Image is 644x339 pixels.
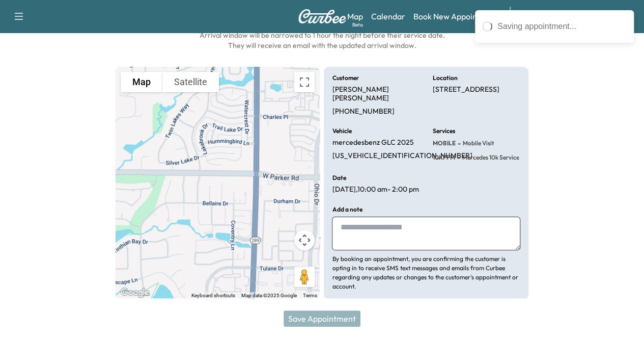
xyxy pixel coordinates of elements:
a: Terms (opens in new tab) [302,293,317,298]
p: [DATE] , 10:00 am - 2:00 pm [332,185,418,194]
p: By booking an appointment, you are confirming the customer is opting in to receive SMS text messa... [332,254,520,291]
span: Mobile Visit [460,139,494,147]
button: Show street map [121,72,162,92]
h6: Vehicle [332,128,351,134]
a: Book New Appointment [413,10,499,22]
p: [PERSON_NAME] [PERSON_NAME] [332,85,420,103]
div: Beta [352,21,363,29]
span: MOBILE [432,139,455,147]
span: - [455,138,460,148]
h6: Date [332,175,346,181]
button: Show satellite imagery [162,72,219,92]
h6: Add a note [332,206,362,213]
h6: Services [432,128,455,134]
p: [PHONE_NUMBER] [332,107,394,116]
h6: Customer [332,75,358,81]
img: Google [118,286,152,299]
p: [US_VEHICLE_IDENTIFICATION_NUMBER] [332,151,472,161]
span: Mercedes 10k Service [460,153,519,162]
a: Open this area in Google Maps (opens a new window) [118,286,152,299]
div: Saving appointment... [497,20,627,33]
p: [STREET_ADDRESS] [432,85,499,94]
a: Calendar [371,10,405,22]
button: Map camera controls [294,230,315,250]
h6: Location [432,75,457,81]
span: 10KPPM [432,153,455,162]
a: MapBeta [347,10,363,22]
button: Drag Pegman onto the map to open Street View [294,267,315,287]
span: - [455,152,460,163]
p: mercedesbenz GLC 2025 [332,138,413,147]
button: Toggle fullscreen view [294,72,315,92]
img: Curbee Logo [298,9,347,23]
h6: Arrival window will be narrowed to 1 hour the night before their service date. They will receive ... [116,30,528,50]
button: Keyboard shortcuts [191,292,235,299]
span: Map data ©2025 Google [241,293,296,298]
